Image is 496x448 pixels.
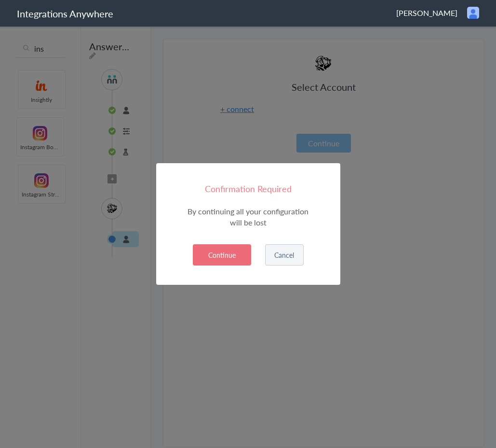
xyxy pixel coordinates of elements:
button: Continue [193,244,251,266]
h1: Integrations Anywhere [17,7,113,20]
span: [PERSON_NAME] [396,7,457,18]
p: By continuing all your configuration will be lost [183,206,314,228]
h4: Confirmation Required [183,182,314,195]
img: user.png [467,7,479,19]
button: Cancel [265,244,304,266]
